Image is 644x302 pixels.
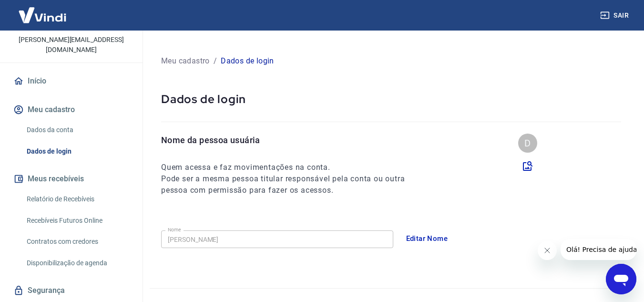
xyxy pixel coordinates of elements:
[606,264,636,294] iframe: Botão para abrir a janela de mensagens
[518,134,537,153] div: D
[6,7,80,14] span: Olá! Precisa de ajuda?
[33,21,109,31] p: [PERSON_NAME]
[23,232,131,251] a: Contratos com credores
[161,134,422,146] p: Nome da pessoa usuária
[561,239,636,260] iframe: Mensagem da empresa
[538,241,557,260] iframe: Fechar mensagem
[161,162,422,173] h6: Quem acessa e faz movimentações na conta.
[23,120,131,140] a: Dados da conta
[161,55,210,67] p: Meu cadastro
[23,211,131,230] a: Recebíveis Futuros Online
[23,189,131,209] a: Relatório de Recebíveis
[161,173,422,196] h6: Pode ser a mesma pessoa titular responsável pela conta ou outra pessoa com permissão para fazer o...
[161,92,621,106] p: Dados de login
[11,99,131,120] button: Meu cadastro
[598,7,633,24] button: Sair
[11,168,131,189] button: Meus recebíveis
[221,55,274,67] p: Dados de login
[11,71,131,92] a: Início
[11,280,131,301] a: Segurança
[168,226,181,233] label: Nome
[23,142,131,161] a: Dados de login
[11,0,73,30] img: Vindi
[214,55,217,67] p: /
[23,253,131,273] a: Disponibilização de agenda
[401,229,453,249] button: Editar Nome
[8,35,135,55] p: [PERSON_NAME][EMAIL_ADDRESS][DOMAIN_NAME]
